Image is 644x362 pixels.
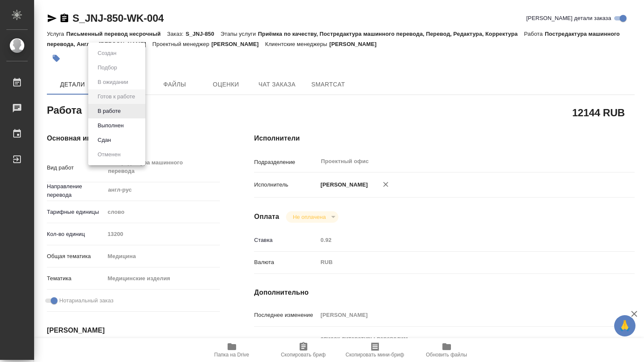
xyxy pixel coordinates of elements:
[95,150,123,159] button: Отменен
[95,92,138,101] button: Готов к работе
[95,63,120,72] button: Подбор
[95,121,126,130] button: Выполнен
[95,106,123,116] button: В работе
[95,78,131,87] button: В ожидании
[95,135,113,145] button: Сдан
[95,49,119,58] button: Создан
